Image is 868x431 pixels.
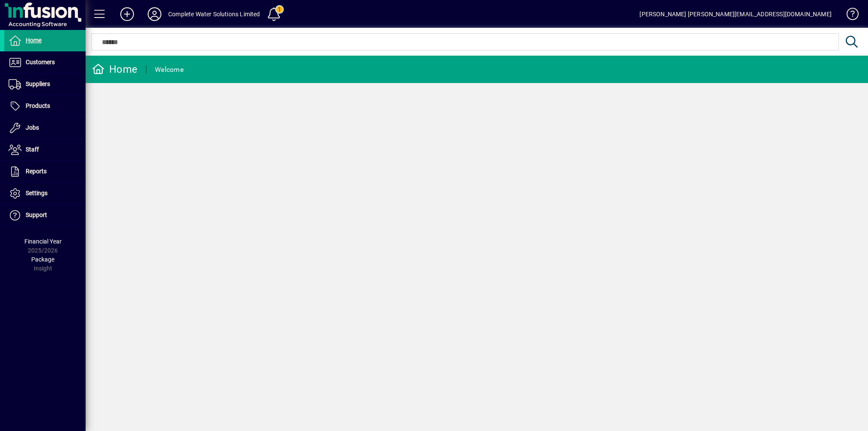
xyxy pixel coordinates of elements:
[26,168,47,175] span: Reports
[24,238,62,245] span: Financial Year
[168,7,260,21] div: Complete Water Solutions Limited
[155,63,184,77] div: Welcome
[4,117,86,139] a: Jobs
[26,211,47,218] span: Support
[141,6,168,22] button: Profile
[26,190,48,196] span: Settings
[26,102,50,109] span: Products
[639,7,832,21] div: [PERSON_NAME] [PERSON_NAME][EMAIL_ADDRESS][DOMAIN_NAME]
[4,205,86,226] a: Support
[4,52,86,73] a: Customers
[31,256,54,263] span: Package
[4,139,86,161] a: Staff
[4,74,86,95] a: Suppliers
[26,146,39,153] span: Staff
[113,6,141,22] button: Add
[92,62,137,76] div: Home
[26,59,55,65] span: Customers
[4,161,86,182] a: Reports
[26,37,42,44] span: Home
[26,124,39,131] span: Jobs
[4,95,86,117] a: Products
[4,183,86,204] a: Settings
[26,80,50,87] span: Suppliers
[840,2,857,30] a: Knowledge Base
